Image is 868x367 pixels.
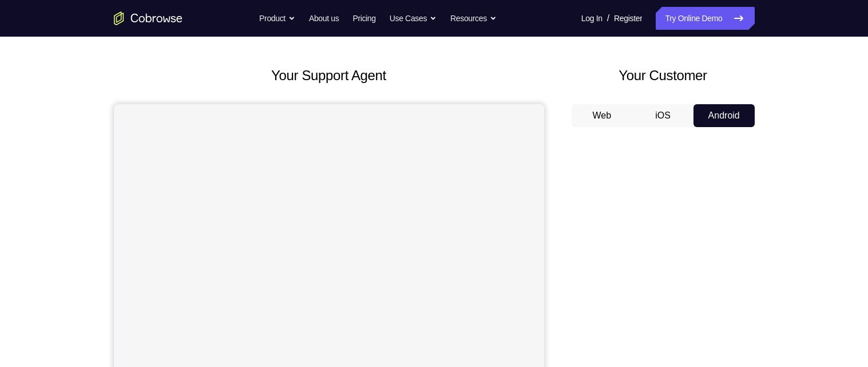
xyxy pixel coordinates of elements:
h2: Your Customer [572,65,755,86]
button: Web [572,104,633,127]
button: Use Cases [390,7,437,30]
a: Go to the home page [114,11,183,25]
a: About us [309,7,339,30]
button: Product [259,7,295,30]
button: Android [693,104,755,127]
a: Pricing [352,7,375,30]
a: Log In [581,7,603,30]
a: Register [614,7,642,30]
span: / [607,11,609,25]
button: iOS [632,104,693,127]
a: Try Online Demo [656,7,754,30]
h2: Your Support Agent [114,65,544,86]
button: Resources [450,7,497,30]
